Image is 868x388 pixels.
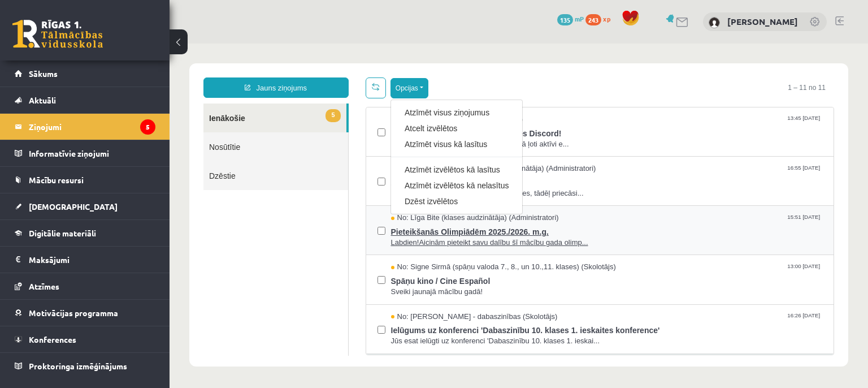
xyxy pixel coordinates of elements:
span: Aktuāli [29,95,56,105]
legend: Ziņojumi [29,114,155,140]
a: Nosūtītie [34,89,179,118]
a: Dzēst izvēlētos [235,152,339,163]
a: Dzēstie [34,118,179,146]
a: Konferences [15,326,155,352]
span: Digitālie materiāli [29,228,96,238]
legend: Informatīvie ziņojumi [29,140,155,166]
a: Digitālie materiāli [15,220,155,246]
div: Opcijas [221,56,353,171]
a: Sākums [15,61,155,87]
a: Mācību resursi [15,167,155,193]
a: Motivācijas programma [15,300,155,326]
span: Ielūgums uz konferenci 'Dabaszinību 10. klases 1. ieskaites konference' [222,278,653,292]
button: Opcijas [221,35,259,55]
a: Maksājumi [15,247,155,273]
a: [DEMOGRAPHIC_DATA] [15,193,155,219]
span: Atzīmes [29,281,59,291]
a: Atzīmes [15,273,155,299]
span: 5 [156,66,171,79]
span: Pieteikšanās Olimpiādēm 2025./2026. m.g. [222,180,653,194]
a: No: [PERSON_NAME] (Administratori) 13:45 [DATE] Mācies kopā ar Spotify! Pievienojies Discord! Sve... [222,71,653,106]
span: xp [603,14,610,23]
span: mP [575,14,584,23]
i: 5 [140,119,155,135]
a: Atzīmēt visus kā lasītus [235,95,339,106]
a: Aktuāli [15,87,155,113]
span: Konferences [29,334,76,344]
span: Sveiciens labākajiem no labākajiem,Kopā ļoti aktīvi e... [222,96,653,106]
span: Jūs esat ielūgti uz konferenci 'Dabaszinību 10. klases 1. ieskai... [222,292,653,303]
a: Atzīmēt izvēlētos kā nelasītus [235,136,339,148]
span: 16:26 [DATE] [615,268,653,277]
span: Ārpusstundu aktivitātes [222,131,653,145]
a: 135 mP [557,14,584,23]
span: [DEMOGRAPHIC_DATA] [29,201,118,212]
span: 16:55 [DATE] [615,120,653,128]
img: Uldis Piesis [709,17,720,28]
a: Atcelt izvēlētos [235,79,339,90]
span: Mācies kopā ar Spotify! Pievienojies Discord! [222,81,653,96]
a: 243 xp [585,14,616,23]
a: Atzīmēt izvēlētos kā lasītus [235,120,339,132]
span: Sākums [29,68,58,79]
span: No: Signe Sirmā (spāņu valoda 7., 8., un 10.,11. klases) (Skolotājs) [222,218,446,229]
a: No: Līga Bite (klases audzinātāja) (Administratori) 15:51 [DATE] Pieteikšanās Olimpiādēm 2025./20... [222,169,653,204]
span: 13:00 [DATE] [615,218,653,227]
a: Proktoringa izmēģinājums [15,353,155,379]
a: No: Signe Sirmā (spāņu valoda 7., 8., un 10.,11. klases) (Skolotājs) 13:00 [DATE] Spāņu kino / Ci... [222,218,653,253]
a: Atzīmēt visus ziņojumus [235,63,339,75]
legend: Maksājumi [29,247,155,273]
span: 135 [557,14,573,25]
span: Labdien!Aicinām pieteikt savu dalību šī mācību gada olimp... [222,194,653,205]
span: Spāņu kino / Cine Español [222,229,653,243]
span: No: Līga Bite (klases audzinātāja) (Administratori) [222,169,389,180]
a: [PERSON_NAME] [727,16,798,27]
a: No: [PERSON_NAME] - dabaszinības (Skolotājs) 16:26 [DATE] Ielūgums uz konferenci 'Dabaszinību 10.... [222,268,653,303]
a: No: Anda Laine Jātniece (klases audzinātāja) (Administratori) 16:55 [DATE] Ārpusstundu aktivitāte... [222,120,653,155]
span: 1 – 11 no 11 [610,34,665,54]
a: 5Ienākošie [34,60,177,89]
span: No: [PERSON_NAME] - dabaszinības (Skolotājs) [222,268,388,279]
span: Sveiki jaunajā mācību gadā! [222,243,653,254]
span: Motivācijas programma [29,308,118,318]
span: 243 [585,14,601,25]
span: Proktoringa izmēģinājums [29,361,127,371]
span: 13:45 [DATE] [615,71,653,79]
a: Informatīvie ziņojumi [15,140,155,166]
a: Jauns ziņojums [34,34,179,54]
span: 15:51 [DATE] [615,169,653,178]
a: Rīgas 1. Tālmācības vidusskola [12,20,103,48]
a: Ziņojumi5 [15,114,155,140]
span: Labdien!Vēlamies ar Jums labāk iepazīties, tādēļ priecāsi... [222,145,653,156]
span: Mācību resursi [29,175,84,185]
